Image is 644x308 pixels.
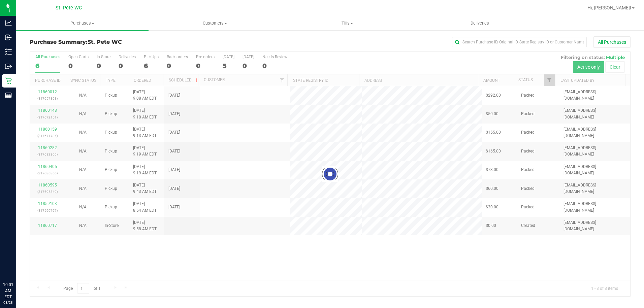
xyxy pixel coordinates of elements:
[56,5,82,11] span: St. Pete WC
[3,300,13,305] p: 08/28
[414,16,546,30] a: Deliveries
[282,20,413,26] span: Tills
[5,34,12,41] inline-svg: Inbound
[16,20,149,26] span: Purchases
[587,5,631,10] span: Hi, [PERSON_NAME]!
[3,282,13,300] p: 10:01 AM EDT
[593,36,631,48] button: All Purchases
[461,20,498,26] span: Deliveries
[149,20,281,26] span: Customers
[5,20,12,26] inline-svg: Analytics
[5,92,12,99] inline-svg: Reports
[5,48,12,55] inline-svg: Inventory
[5,63,12,70] inline-svg: Outbound
[30,39,230,45] h3: Purchase Summary:
[281,16,414,30] a: Tills
[5,77,12,84] inline-svg: Retail
[16,16,149,30] a: Purchases
[452,37,587,47] input: Search Purchase ID, Original ID, State Registry ID or Customer Name...
[149,16,281,30] a: Customers
[88,39,122,45] span: St. Pete WC
[7,254,27,274] iframe: Resource center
